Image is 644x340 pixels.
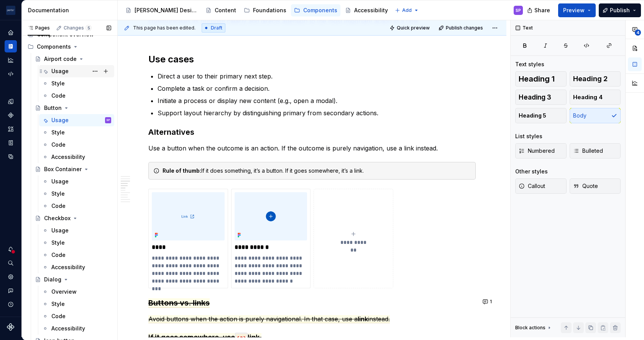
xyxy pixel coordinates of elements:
button: Heading 5 [515,108,567,123]
a: Usage [39,65,114,77]
span: 4 [635,29,641,36]
div: Accessibility [51,263,85,271]
div: Style [51,80,65,87]
a: Components [5,109,17,121]
button: Callout [515,178,567,194]
div: Data sources [5,150,17,163]
div: Airport code [44,55,77,63]
button: Publish changes [436,23,486,33]
div: Style [51,129,65,136]
a: Settings [5,271,17,283]
div: If it does something, it’s a button. If it goes somewhere, it’s a link. [163,167,471,175]
div: Usage [51,116,69,124]
a: Overview [39,286,114,298]
a: Style [39,188,114,200]
button: Quick preview [387,23,433,33]
button: Heading 1 [515,71,567,87]
div: Usage [51,67,69,75]
div: List styles [515,132,542,140]
button: Quote [570,178,621,194]
p: Direct a user to their primary next step. [158,72,476,81]
span: Publish changes [446,25,483,31]
button: Contact support [5,284,17,297]
div: Other styles [515,168,548,175]
button: Publish [599,3,641,17]
div: Home [5,26,17,39]
div: Button [44,104,62,112]
strong: Rule of thumb: [163,167,201,174]
img: 90945989-ff79-45eb-8f2a-8b68adb93b7a.png [235,192,307,240]
button: Numbered [515,143,567,159]
button: Bulleted [570,143,621,159]
a: Foundations [241,4,289,16]
p: Use a button when the outcome is an action. If the outcome is purely navigation, use a link instead. [148,144,476,153]
span: instead. [368,315,390,323]
div: Foundations [253,7,286,14]
p: Complete a task or confirm a decision. [158,84,476,93]
span: Add [402,7,412,13]
a: Button [32,102,114,114]
span: Heading 5 [519,112,546,119]
button: Search ⌘K [5,257,17,269]
span: Draft [211,25,222,31]
div: Code [51,251,66,259]
div: Code [51,92,66,100]
span: Heading 2 [573,75,608,83]
a: Style [39,77,114,90]
a: Documentation [5,40,17,52]
span: Quick preview [397,25,430,31]
a: Style [39,126,114,139]
div: Usage [51,178,69,185]
a: Code [39,139,114,151]
div: [PERSON_NAME] Design [135,7,198,14]
svg: Supernova Logo [7,323,15,331]
div: Components [37,43,71,51]
a: Usage [39,175,114,188]
div: Checkbox [44,214,71,222]
span: 1 [490,299,492,305]
a: Code [39,90,114,102]
div: Overview [51,288,77,296]
a: Code [39,249,114,261]
a: Accessibility [342,4,391,16]
div: Content [215,7,236,14]
span: Heading 4 [573,93,603,101]
a: Code [39,200,114,212]
span: Publish [610,7,630,14]
h2: Use cases [148,53,476,65]
div: Text styles [515,60,544,68]
span: Heading 3 [519,93,551,101]
div: Components [303,7,337,14]
span: Quote [573,182,598,190]
a: Box Container [32,163,114,175]
div: Code [51,202,66,210]
div: Block actions [515,325,545,331]
a: UsageSP [39,114,114,126]
div: Code automation [5,68,17,80]
div: Usage [51,227,69,234]
a: Style [39,237,114,249]
span: Numbered [519,147,555,155]
a: Style [39,298,114,310]
span: Bulleted [573,147,603,155]
div: Block actions [515,322,552,333]
p: Support layout hierarchy by distinguishing primary from secondary actions. [158,108,476,118]
div: Changes [64,25,92,31]
a: Storybook stories [5,137,17,149]
div: SP [106,116,110,124]
span: 5 [85,25,92,31]
a: Analytics [5,54,17,66]
div: Assets [5,123,17,135]
button: Notifications [5,243,17,255]
p: Initiate a process or display new content (e.g., open a modal). [158,96,476,105]
a: Accessibility [39,322,114,335]
a: Airport code [32,53,114,65]
a: Dialog [32,273,114,286]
